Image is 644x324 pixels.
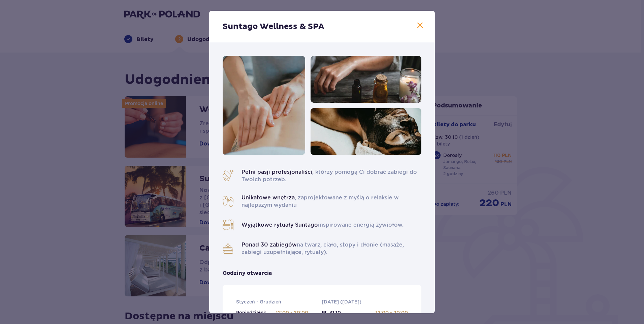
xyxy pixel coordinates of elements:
img: Flip-Flops icon [223,196,233,207]
p: 12:00 - 20:00 [376,309,408,316]
span: Wyjątkowe rytuały Suntago [241,222,318,228]
img: spa icon [223,170,233,181]
img: essential oils [311,56,421,103]
img: massage [223,56,305,155]
p: , którzy pomogą Ci dobrać zabiegi do Twoich potrzeb. [241,168,421,183]
p: Pt. 31.10 [322,309,341,316]
span: Pełni pasji profesjonaliści [241,169,312,175]
span: Unikatowe wnętrza [241,194,295,201]
p: Suntago Wellness & SPA [223,22,324,32]
span: Ponad 30 zabiegów [241,241,297,248]
img: body scrub [311,108,421,155]
p: Godziny otwarcia [223,269,272,277]
img: Jacuzzi icon [223,220,233,230]
p: [DATE] ([DATE]) [322,298,361,305]
p: na twarz, ciało, stopy i dłonie (masaże, zabiegi uzupełniające, rytuały). [241,241,421,256]
p: , zaprojektowane z myślą o relaksie w najlepszym wydaniu [241,194,421,209]
p: Poniedziałek [236,309,266,316]
p: inspirowane energią żywiołów. [241,221,404,229]
p: 12:00 - 20:00 [276,309,308,316]
p: Styczeń - Grudzień [236,298,281,305]
img: Towels icon [223,243,233,254]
